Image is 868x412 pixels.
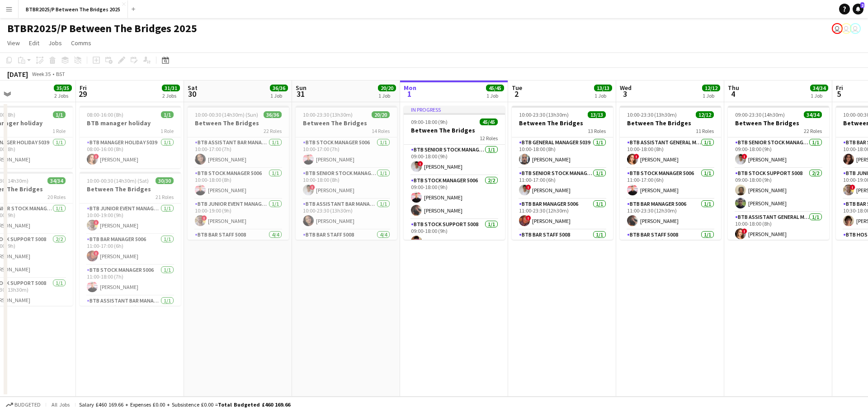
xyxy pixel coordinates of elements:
a: View [4,37,24,49]
span: Jobs [48,39,62,47]
a: 2 [853,4,863,14]
button: BTBR2025/P Between The Bridges 2025 [19,0,128,18]
app-user-avatar: Amy Cane [850,23,861,34]
span: View [7,39,20,47]
div: [DATE] [7,70,28,79]
div: Salary £460 169.66 + Expenses £0.00 + Subsistence £0.00 = [79,401,290,408]
div: BST [56,71,65,77]
a: Edit [25,37,43,49]
a: Jobs [45,37,66,49]
app-user-avatar: Amy Cane [832,23,843,34]
span: Budgeted [14,402,41,408]
span: Total Budgeted £460 169.66 [218,401,290,408]
span: Comms [71,39,91,47]
span: Week 35 [30,71,52,77]
span: All jobs [50,401,71,408]
span: 2 [860,2,864,8]
a: Comms [67,37,95,49]
span: Edit [29,39,39,47]
app-user-avatar: Amy Cane [841,23,852,34]
h1: BTBR2025/P Between The Bridges 2025 [7,22,197,35]
button: Budgeted [5,400,42,410]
